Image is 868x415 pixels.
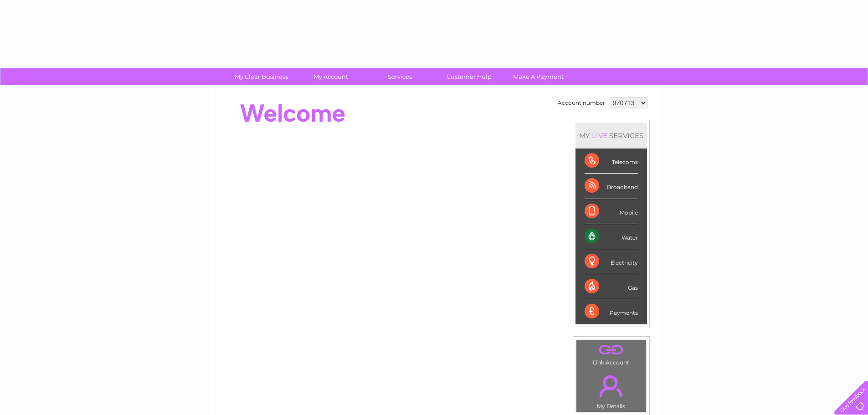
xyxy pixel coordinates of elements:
[579,370,644,402] a: .
[585,249,638,274] div: Electricity
[590,131,609,140] div: LIVE
[585,224,638,249] div: Water
[585,299,638,324] div: Payments
[576,339,647,368] td: Link Account
[555,95,607,111] td: Account number
[585,274,638,299] div: Gas
[585,149,638,174] div: Telecoms
[293,68,368,85] a: My Account
[579,342,644,358] a: .
[224,68,299,85] a: My Clear Business
[585,174,638,199] div: Broadband
[431,68,507,85] a: Customer Help
[362,68,437,85] a: Services
[585,199,638,224] div: Mobile
[576,368,647,412] td: My Details
[575,123,647,149] div: MY SERVICES
[501,68,576,85] a: Make A Payment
